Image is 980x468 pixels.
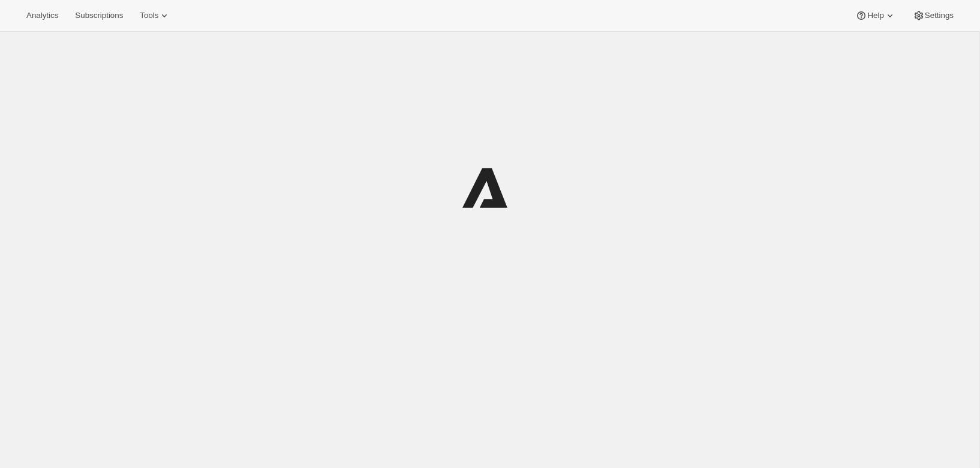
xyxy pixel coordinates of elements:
span: Help [867,11,883,20]
button: Help [848,7,903,24]
span: Analytics [26,11,58,20]
span: Settings [925,11,954,20]
button: Settings [906,7,961,24]
span: Tools [140,11,158,20]
button: Tools [133,7,178,24]
button: Subscriptions [68,7,130,24]
span: Subscriptions [75,11,123,20]
button: Analytics [19,7,65,24]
